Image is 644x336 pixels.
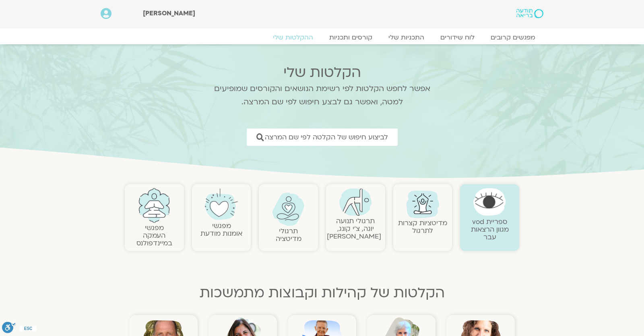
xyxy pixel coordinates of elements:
[203,64,441,81] h2: הקלטות שלי
[398,218,447,235] a: מדיטציות קצרות לתרגול
[136,223,172,248] a: מפגשיהעמקה במיינדפולנס
[432,33,483,41] a: לוח שידורים
[200,221,242,238] a: מפגשיאומנות מודעת
[143,9,195,18] span: [PERSON_NAME]
[483,33,543,41] a: מפגשים קרובים
[276,226,301,243] a: תרגולימדיטציה
[247,129,398,146] a: לביצוע חיפוש של הקלטה לפי שם המרצה
[321,33,380,41] a: קורסים ותכניות
[265,33,321,41] a: ההקלטות שלי
[101,33,543,41] nav: Menu
[203,82,441,109] p: אפשר לחפש הקלטות לפי רשימת הנושאים והקורסים שמופיעים למטה, ואפשר גם לבצע חיפוש לפי שם המרצה.
[380,33,432,41] a: התכניות שלי
[327,216,381,241] a: תרגולי תנועהיוגה, צ׳י קונג, [PERSON_NAME]
[265,133,388,141] span: לביצוע חיפוש של הקלטה לפי שם המרצה
[125,285,519,301] h2: הקלטות של קהילות וקבוצות מתמשכות
[471,217,509,242] a: ספריית vodמגוון הרצאות עבר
